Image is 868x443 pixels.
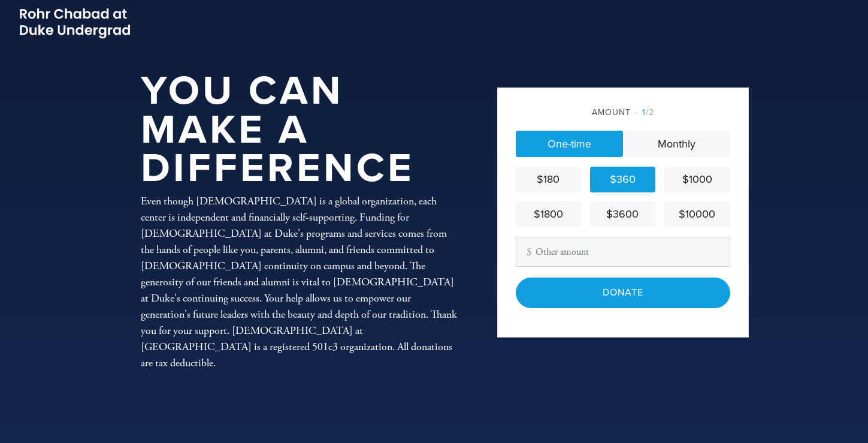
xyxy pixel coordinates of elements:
[521,171,576,188] div: $180
[669,171,725,188] div: $1000
[141,72,458,188] h1: You Can Make a Difference
[642,107,646,117] span: 1
[595,206,651,222] div: $3600
[516,237,730,267] input: Other amount
[635,107,654,117] span: /2
[664,201,730,227] a: $10000
[623,131,730,157] a: Monthly
[590,167,655,192] a: $360
[18,6,132,40] img: Picture2_0.png
[141,193,458,371] div: Even though [DEMOGRAPHIC_DATA] is a global organization, each center is independent and financial...
[664,167,730,192] a: $1000
[521,206,576,222] div: $1800
[516,201,581,227] a: $1800
[595,171,651,188] div: $360
[669,206,725,222] div: $10000
[516,167,581,192] a: $180
[516,278,730,308] input: Donate
[516,131,623,157] a: One-time
[590,201,655,227] a: $3600
[516,106,730,119] div: Amount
